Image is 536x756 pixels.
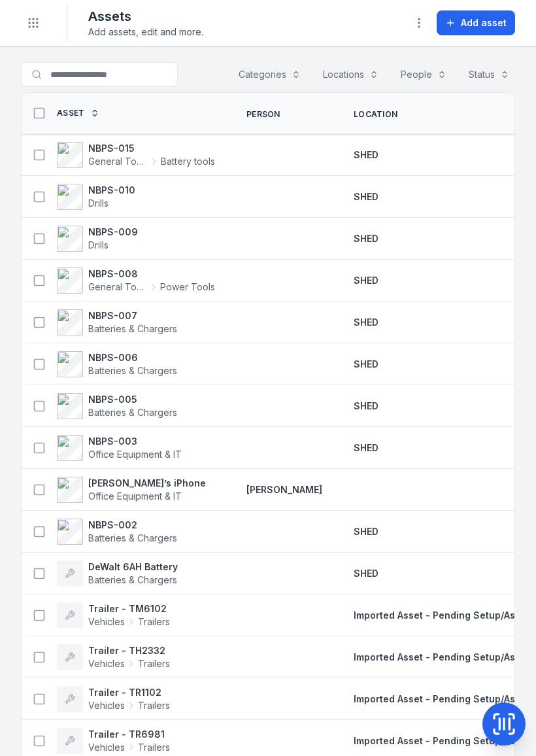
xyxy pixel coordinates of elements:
[57,686,170,712] a: Trailer - TR1102VehiclesTrailers
[88,351,177,364] strong: NBPS-006
[88,281,147,294] span: General Tooling
[57,477,206,503] a: [PERSON_NAME]’s iPhoneOffice Equipment & IT
[88,184,135,197] strong: NBPS-010
[138,615,170,628] span: Trailers
[88,657,125,670] span: Vehicles
[57,602,170,628] a: Trailer - TM6102VehiclesTrailers
[88,519,177,532] strong: NBPS-002
[88,239,109,250] span: Drills
[88,449,182,460] span: Office Equipment & IT
[88,699,125,712] span: Vehicles
[88,155,148,168] span: General Tooling
[437,10,515,35] button: Add asset
[88,602,170,615] strong: Trailer - TM6102
[57,519,177,545] a: NBPS-002Batteries & Chargers
[88,741,125,754] span: Vehicles
[246,109,280,120] span: Person
[88,644,170,657] strong: Trailer - TH2332
[354,567,378,580] a: SHED
[88,728,170,741] strong: Trailer - TR6981
[354,442,378,453] span: SHED
[354,358,378,369] span: SHED
[88,615,125,628] span: Vehicles
[57,393,177,419] a: NBPS-005Batteries & Chargers
[354,317,378,328] span: SHED
[57,108,99,118] a: Asset
[57,435,182,461] a: NBPS-003Office Equipment & IT
[354,526,378,537] span: SHED
[88,26,203,39] span: Add assets, edit and more.
[57,184,135,210] a: NBPS-010Drills
[138,657,170,670] span: Trailers
[88,309,177,322] strong: NBPS-007
[88,7,203,26] h2: Assets
[160,281,215,294] span: Power Tools
[354,441,378,455] a: SHED
[161,155,215,168] span: Battery tools
[354,316,378,329] a: SHED
[88,393,177,406] strong: NBPS-005
[354,148,378,162] a: SHED
[88,323,177,334] span: Batteries & Chargers
[88,365,177,376] span: Batteries & Chargers
[88,532,177,543] span: Batteries & Chargers
[138,699,170,712] span: Trailers
[354,149,378,160] span: SHED
[57,267,215,294] a: NBPS-008General ToolingPower Tools
[354,109,397,120] span: Location
[354,232,378,245] a: SHED
[461,16,507,29] span: Add asset
[57,644,170,670] a: Trailer - TH2332VehiclesTrailers
[88,226,138,239] strong: NBPS-009
[57,108,85,118] span: Asset
[354,568,378,579] span: SHED
[88,142,215,155] strong: NBPS-015
[88,435,182,448] strong: NBPS-003
[460,62,518,87] button: Status
[354,190,378,203] a: SHED
[354,233,378,244] span: SHED
[88,407,177,418] span: Batteries & Chargers
[88,267,215,281] strong: NBPS-008
[354,400,378,413] a: SHED
[354,191,378,202] span: SHED
[88,574,177,585] span: Batteries & Chargers
[57,351,177,377] a: NBPS-006Batteries & Chargers
[88,477,206,490] strong: [PERSON_NAME]’s iPhone
[88,686,170,699] strong: Trailer - TR1102
[57,309,177,335] a: NBPS-007Batteries & Chargers
[354,525,378,538] a: SHED
[21,10,46,35] button: Toggle navigation
[57,142,215,168] a: NBPS-015General ToolingBattery tools
[88,198,109,209] span: Drills
[354,274,378,287] a: SHED
[88,490,182,502] span: Office Equipment & IT
[354,358,378,371] a: SHED
[138,741,170,754] span: Trailers
[354,275,378,286] span: SHED
[57,728,170,754] a: Trailer - TR6981VehiclesTrailers
[57,226,138,252] a: NBPS-009Drills
[88,560,178,574] strong: DeWalt 6AH Battery
[354,400,378,411] span: SHED
[57,560,178,587] a: DeWalt 6AH BatteryBatteries & Chargers
[392,62,455,87] button: People
[246,483,322,496] a: [PERSON_NAME]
